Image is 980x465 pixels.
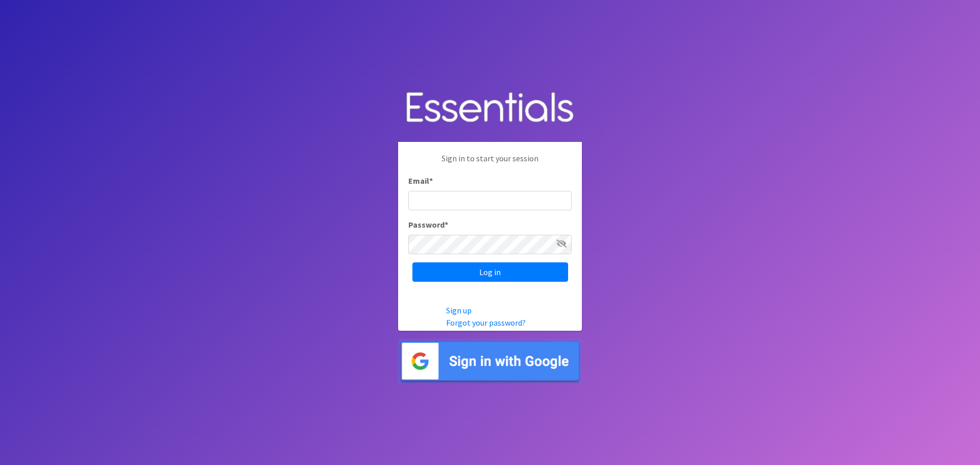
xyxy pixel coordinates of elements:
[446,305,472,315] a: Sign up
[408,175,433,187] label: Email
[429,176,433,186] abbr: required
[408,218,448,231] label: Password
[412,262,568,282] input: Log in
[446,317,526,328] a: Forgot your password?
[398,339,582,383] img: Sign in with Google
[445,219,448,230] abbr: required
[398,82,582,134] img: Human Essentials
[408,152,572,175] p: Sign in to start your session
